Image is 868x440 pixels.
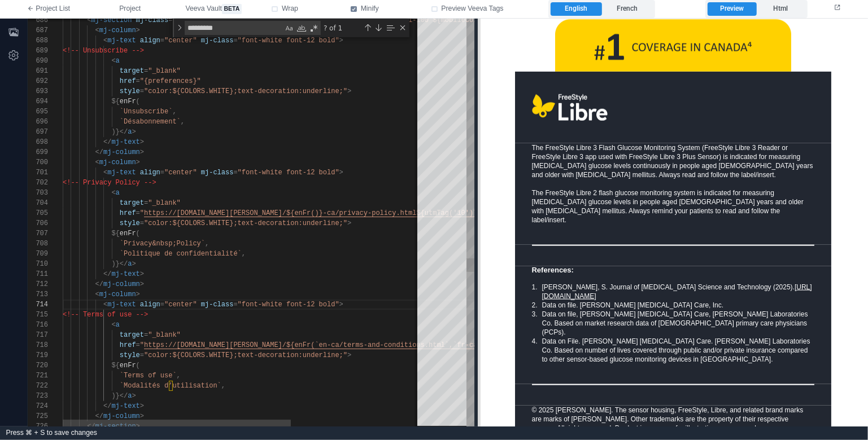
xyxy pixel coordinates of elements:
span: > [347,87,351,95]
span: < [87,16,91,24]
span: ${ [111,98,119,105]
div: [PERSON_NAME], S. Journal of [MEDICAL_DATA] Science and Technology (2025). [64,264,337,282]
span: enFr [120,362,136,369]
span: < [95,27,99,34]
span: mj-class [201,169,234,177]
div: 716 [28,320,48,330]
span: , [177,372,181,380]
span: target [120,199,144,207]
div: 696 [28,117,48,127]
span: > [140,412,144,420]
span: nd-conditions.html`,`fr-ca/terms-of-use.html`)}${u [372,341,575,349]
span: > [132,392,136,400]
span: a [116,321,120,329]
span: > [140,148,144,156]
div: 698 [28,137,48,147]
span: `Désabonnement` [120,118,181,126]
span: mj-class [201,301,234,309]
span: </ [95,148,103,156]
span: Minify [361,4,379,14]
span: > [347,351,351,359]
span: Veeva Vault [186,4,242,14]
textarea: Find [185,21,283,34]
span: < [111,321,115,329]
span: mj-text [111,270,139,278]
span: = [136,341,140,349]
div: 722 [28,381,48,391]
span: "center" [164,301,197,309]
div: Data on File. [PERSON_NAME] [MEDICAL_DATA] Care. [PERSON_NAME] Laboratories Co. Based on number o... [64,318,337,345]
span: = [168,16,172,24]
span: a [116,57,120,65]
span: < [103,169,107,177]
span: style [120,87,140,95]
div: ? of 1 [322,21,361,35]
span: = [144,199,148,207]
label: French [602,2,653,16]
div: Next Match (Enter) [374,23,383,32]
div: 1. [54,264,62,273]
span: target [120,331,144,339]
span: > [347,219,351,227]
span: Project [119,4,141,14]
span: > [136,291,140,298]
div: 711 [28,269,48,279]
span: > [140,402,144,410]
span: = [140,219,144,227]
span: </ [103,270,111,278]
span: enFr [120,230,136,237]
span: policy.html${utmTag('10')} [372,209,477,217]
span: Preview Veeva Tags [442,4,504,14]
span: < [103,301,107,309]
span: < [111,57,115,65]
div: 701 [28,168,48,178]
div: Close (Escape) [398,23,407,32]
span: </ [103,138,111,146]
span: > [132,260,136,268]
div: 704 [28,198,48,208]
span: = [144,67,148,75]
div: 687 [28,25,48,36]
div: 718 [28,340,48,350]
span: = [136,77,140,85]
span: " [140,209,144,217]
div: 715 [28,310,48,320]
div: 692 [28,76,48,86]
span: a [128,128,132,136]
label: English [551,2,601,16]
span: style [120,351,140,359]
img: FreeStyle Libre [54,76,132,102]
span: "center" [164,169,197,177]
span: mj-column [103,148,140,156]
span: align [140,37,160,45]
span: > [339,301,343,309]
div: Toggle Replace [175,19,185,37]
div: 4. [54,318,62,327]
span: = [233,301,237,309]
div: 707 [28,228,48,239]
div: Match Whole Word (⌥⌘W) [296,23,307,34]
div: 724 [28,401,48,411]
span: style [120,219,140,227]
span: href [120,77,136,85]
div: 705 [28,208,48,218]
span: https://[DOMAIN_NAME][PERSON_NAME]/${enFr()}-ca/privacy- [144,209,372,217]
span: `Unsubscribe` [120,108,173,116]
label: Html [757,2,805,16]
span: https://[DOMAIN_NAME][PERSON_NAME]/${enFr(`en-ca/terms-a [144,341,372,349]
div: 697 [28,127,48,137]
span: mj-column [103,412,140,420]
span: mj-class [136,16,169,24]
span: mj-column [103,280,140,288]
span: , [242,250,246,258]
span: > [140,138,144,146]
span: "color:${COLORS.WHITE};text-decoration:underline;" [144,219,347,227]
span: mj-text [107,169,136,177]
div: 721 [28,371,48,381]
span: , [181,118,185,126]
span: > [339,169,343,177]
span: > [132,128,136,136]
span: "font-white font-12 bold" [238,169,339,177]
div: 710 [28,259,48,269]
span: "{preferences}" [140,77,201,85]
